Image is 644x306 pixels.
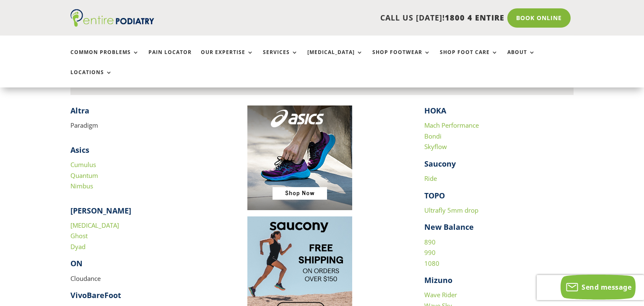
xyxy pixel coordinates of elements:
[148,49,192,67] a: Pain Locator
[70,145,89,155] strong: Asics
[70,221,119,229] a: [MEDICAL_DATA]
[70,20,154,28] a: Entire Podiatry
[187,13,504,23] p: CALL US [DATE]!
[424,291,457,299] a: Wave Rider
[440,49,498,67] a: Shop Foot Care
[70,160,96,169] a: Cumulus
[424,174,437,183] a: Ride
[70,49,139,67] a: Common Problems
[537,275,644,300] iframe: reCAPTCHA
[445,13,504,23] span: 1800 4 ENTIRE
[307,49,363,67] a: [MEDICAL_DATA]
[424,248,436,257] a: 990
[70,206,131,216] strong: [PERSON_NAME]
[70,182,93,190] a: Nimbus
[263,49,298,67] a: Services
[70,258,83,268] strong: ON
[70,242,86,251] a: Dyad
[70,171,98,180] a: Quantum
[372,49,431,67] a: Shop Footwear
[70,231,88,240] a: Ghost
[424,206,478,214] a: Ultrafly 5mm drop
[582,283,631,292] span: Send message
[70,290,121,300] strong: VivoBareFoot
[70,120,220,131] p: Paradigm
[70,105,89,116] strong: Altra
[70,9,154,27] img: logo (1)
[507,8,571,28] a: Book Online
[424,121,479,129] a: Mach Performance
[424,190,445,201] strong: TOPO
[70,273,220,291] p: Cloudance
[70,69,112,87] a: Locations
[424,238,436,246] a: 890
[201,49,254,67] a: Our Expertise
[561,275,636,300] button: Send message
[424,105,446,116] strong: HOKA
[70,105,220,120] h4: ​
[424,259,439,267] a: 1080
[424,159,456,169] strong: Saucony
[424,275,452,285] strong: Mizuno
[247,105,352,210] img: Image to click to buy ASIC shoes online
[424,222,474,232] strong: New Balance
[424,132,441,140] a: Bondi
[507,49,535,67] a: About
[424,142,447,151] a: Skyflow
